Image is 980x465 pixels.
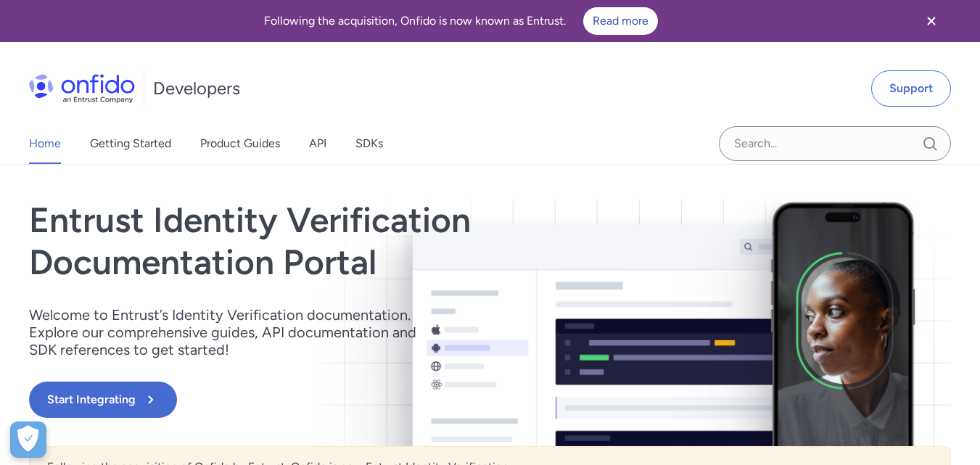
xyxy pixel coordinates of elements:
[29,306,435,358] p: Welcome to Entrust’s Identity Verification documentation. Explore our comprehensive guides, API d...
[17,7,905,35] div: Following the acquisition, Onfido is now known as Entrust.
[29,382,177,418] button: Start Integrating
[905,3,958,39] button: Close banner
[29,382,675,418] a: Start Integrating
[719,126,951,161] input: Onfido search input field
[29,123,61,164] a: Home
[10,421,46,458] div: Cookie Preferences
[355,123,383,164] a: SDKs
[10,421,46,458] button: Open Preferences
[90,123,171,164] a: Getting Started
[153,77,240,100] h1: Developers
[200,123,280,164] a: Product Guides
[29,74,135,103] img: Onfido Logo
[583,7,658,35] a: Read more
[871,70,951,107] a: Support
[29,199,675,283] h1: Entrust Identity Verification Documentation Portal
[923,12,940,30] svg: Close banner
[309,123,326,164] a: API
